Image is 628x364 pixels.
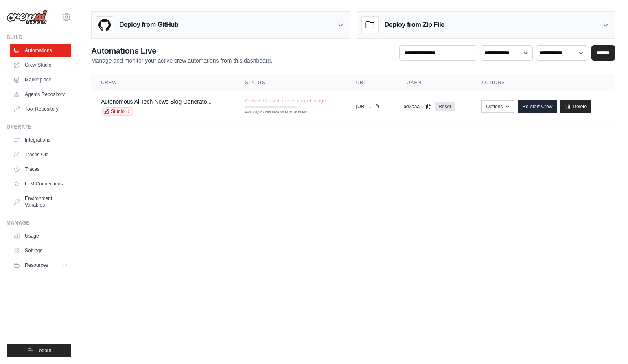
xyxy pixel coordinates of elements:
th: URL [346,74,394,91]
div: Build [7,34,71,41]
span: Crew is Paused, due to lack of usage [245,98,326,104]
button: bd2aaa... [403,103,432,110]
a: Autonomous Ai Tech News Blog Generato... [101,98,212,105]
img: GitHub Logo [96,17,113,33]
a: Tool Repository [10,102,71,116]
button: Logout [7,344,71,357]
span: Resources [25,262,48,268]
div: Manage [7,220,71,226]
a: Traces Old [10,148,71,161]
a: Reset [435,102,454,111]
a: Environment Variables [10,192,71,211]
a: Crew Studio [10,59,71,72]
h3: Deploy from GitHub [119,20,178,30]
a: Settings [10,244,71,257]
a: Usage [10,229,71,242]
h3: Deploy from Zip File [385,20,444,30]
a: Automations [10,44,71,57]
a: Agents Repository [10,88,71,101]
span: Logout [36,347,51,354]
a: Delete [560,100,591,113]
p: Manage and monitor your active crew automations from this dashboard. [91,57,272,65]
a: Marketplace [10,73,71,86]
th: Token [394,74,472,91]
button: Resources [10,259,71,272]
th: Status [235,74,346,91]
div: Operate [7,124,71,130]
a: Integrations [10,133,71,146]
img: Logo [7,9,47,25]
a: LLM Connections [10,177,71,190]
a: Traces [10,163,71,176]
h2: Automations Live [91,45,272,57]
a: Studio [101,107,133,116]
button: Options [481,100,514,113]
th: Crew [91,74,235,91]
div: First deploy can take up to 10 minutes [245,110,297,116]
a: Re-start Crew [518,100,557,113]
th: Actions [472,74,615,91]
